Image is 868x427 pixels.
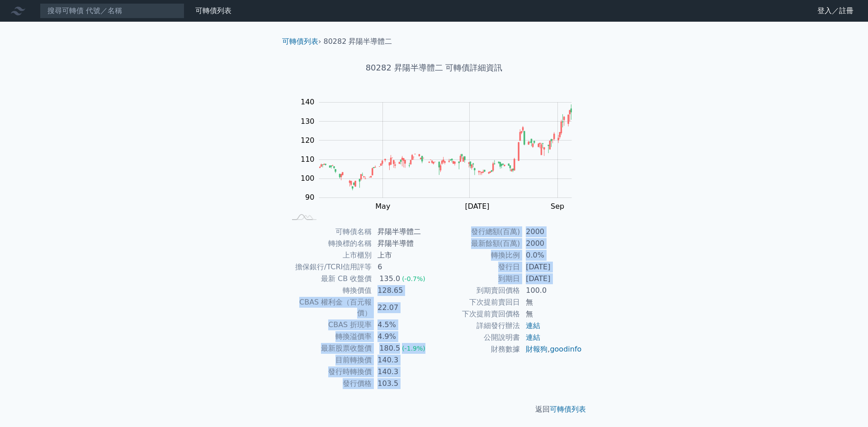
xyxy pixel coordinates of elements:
tspan: 90 [305,193,314,202]
td: , [520,343,582,355]
tspan: [DATE] [465,202,489,211]
td: 140.3 [372,354,434,366]
td: 上市 [372,249,434,261]
td: 詳細發行辦法 [434,320,520,332]
td: [DATE] [520,261,582,273]
td: 可轉債名稱 [286,226,372,238]
td: 0.0% [520,249,582,261]
td: 4.9% [372,331,434,343]
tspan: Sep [551,202,564,211]
a: 連結 [526,333,540,342]
td: 發行日 [434,261,520,273]
td: 2000 [520,226,582,238]
td: 發行價格 [286,378,372,389]
tspan: 110 [301,155,315,164]
td: [DATE] [520,273,582,285]
h1: 80282 昇陽半導體二 可轉債詳細資訊 [275,61,593,74]
span: (-0.7%) [402,275,425,282]
td: 4.5% [372,319,434,331]
div: 135.0 [377,273,402,284]
td: 22.07 [372,296,434,319]
td: 最新股票收盤價 [286,343,372,354]
td: 發行時轉換價 [286,366,372,378]
div: 180.5 [377,343,402,354]
span: (-1.9%) [402,345,425,352]
td: 140.3 [372,366,434,378]
li: 80282 昇陽半導體二 [324,36,392,47]
tspan: 100 [301,174,315,183]
td: 到期賣回價格 [434,285,520,296]
tspan: 130 [301,117,315,126]
g: Chart [296,98,585,229]
a: 可轉債列表 [282,37,318,46]
td: 公開說明書 [434,332,520,343]
td: 最新餘額(百萬) [434,238,520,249]
p: 返回 [275,404,593,415]
tspan: 140 [301,98,315,106]
td: 100.0 [520,285,582,296]
td: 轉換溢價率 [286,331,372,343]
td: 到期日 [434,273,520,285]
td: 下次提前賣回價格 [434,308,520,320]
td: 128.65 [372,285,434,296]
td: 財務數據 [434,343,520,355]
tspan: 120 [301,136,315,145]
td: 擔保銀行/TCRI信用評等 [286,261,372,273]
td: 目前轉換價 [286,354,372,366]
a: 登入／註冊 [810,4,861,18]
td: 轉換比例 [434,249,520,261]
td: 下次提前賣回日 [434,296,520,308]
td: 無 [520,308,582,320]
a: goodinfo [550,345,581,353]
td: 發行總額(百萬) [434,226,520,238]
a: 財報狗 [526,345,547,353]
td: 103.5 [372,378,434,389]
td: CBAS 權利金（百元報價） [286,296,372,319]
td: 最新 CB 收盤價 [286,273,372,285]
a: 可轉債列表 [550,405,586,413]
td: 2000 [520,238,582,249]
td: 轉換價值 [286,285,372,296]
tspan: May [375,202,390,211]
input: 搜尋可轉債 代號／名稱 [40,3,184,19]
td: 轉換標的名稱 [286,238,372,249]
td: 無 [520,296,582,308]
a: 可轉債列表 [195,6,231,15]
li: › [282,36,321,47]
td: 昇陽半導體 [372,238,434,249]
td: CBAS 折現率 [286,319,372,331]
td: 昇陽半導體二 [372,226,434,238]
a: 連結 [526,321,540,330]
td: 上市櫃別 [286,249,372,261]
td: 6 [372,261,434,273]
